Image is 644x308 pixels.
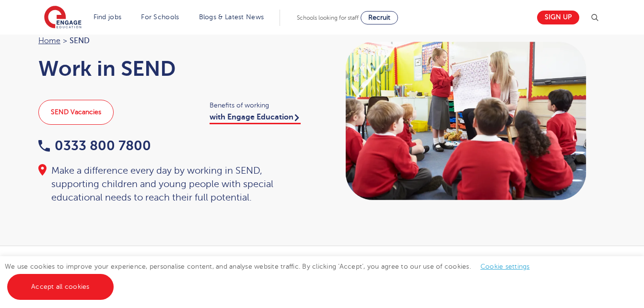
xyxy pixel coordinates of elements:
h1: Work in SEND [38,57,313,81]
a: Accept all cookies [7,274,114,300]
span: > [63,36,67,45]
span: Recruit [368,14,390,21]
div: Make a difference every day by working in SEND, supporting children and young people with special... [38,164,313,204]
a: Home [38,36,60,45]
a: with Engage Education [210,113,301,124]
a: Find jobs [94,13,122,21]
a: Sign up [537,11,579,24]
span: Schools looking for staff [297,14,359,21]
a: For Schools [141,13,179,21]
img: Engage Education [44,6,82,30]
a: 0333 800 7800 [38,138,151,153]
span: We use cookies to improve your experience, personalise content, and analyse website traffic. By c... [5,263,539,290]
a: SEND Vacancies [38,100,114,125]
a: Blogs & Latest News [199,13,264,21]
span: Benefits of working [210,100,313,111]
a: Cookie settings [480,263,530,270]
a: Recruit [361,11,398,24]
nav: breadcrumb [38,35,313,47]
span: SEND [70,35,90,47]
